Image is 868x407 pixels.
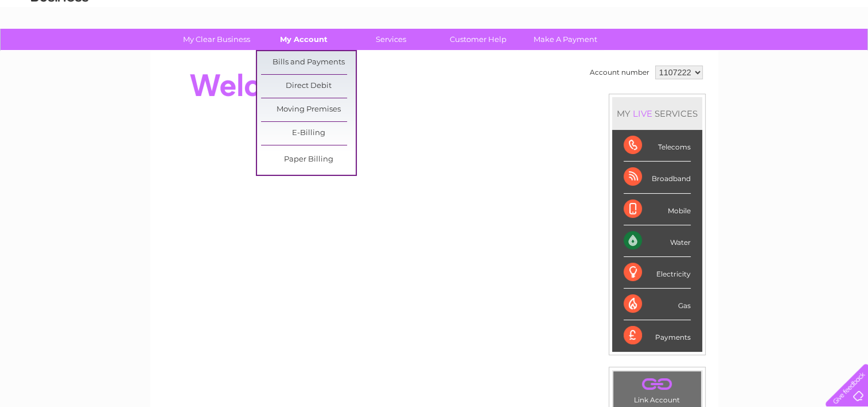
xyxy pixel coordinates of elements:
div: MY SERVICES [612,97,702,130]
a: My Account [256,29,351,50]
a: Customer Help [431,29,526,50]
a: Moving Premises [261,98,356,121]
a: Bills and Payments [261,51,356,74]
div: Payments [624,320,691,351]
div: Water [624,225,691,257]
a: Log out [830,49,857,57]
div: Gas [624,289,691,320]
img: logo.png [30,30,89,65]
a: . [616,374,698,394]
td: Link Account [613,371,702,407]
a: Paper Billing [261,148,356,171]
a: Contact [792,49,820,57]
a: My Clear Business [169,29,264,50]
a: Services [344,29,438,50]
a: Water [666,49,688,57]
div: Broadband [624,162,691,193]
a: E-Billing [261,122,356,145]
div: Telecoms [624,130,691,162]
a: 0333 014 3131 [652,6,731,20]
a: Energy [695,49,720,57]
a: Telecoms [727,49,761,57]
div: Electricity [624,257,691,289]
div: LIVE [630,108,655,119]
div: Clear Business is a trading name of Verastar Limited (registered in [GEOGRAPHIC_DATA] No. 3667643... [164,6,706,56]
a: Direct Debit [261,75,356,98]
a: Make A Payment [518,29,613,50]
td: Account number [587,63,652,82]
div: Mobile [624,194,691,225]
a: Blog [768,49,785,57]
